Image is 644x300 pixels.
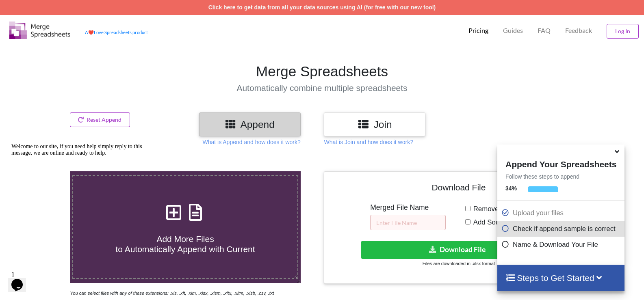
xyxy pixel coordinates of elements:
p: Follow these steps to append [497,173,624,181]
span: Remove Duplicates [471,205,533,213]
span: Add Source File Names [471,218,545,226]
p: What is Append and how does it work? [202,138,300,146]
button: Log In [607,24,639,39]
small: Files are downloaded in .xlsx format [423,261,495,266]
span: heart [88,30,94,35]
img: Logo.png [9,22,70,39]
h4: Download File [330,177,587,201]
input: Enter File Name [370,215,446,230]
button: Download File [361,241,554,259]
h5: Merged File Name [370,203,446,212]
p: What is Join and how does it work? [324,138,413,146]
h3: Join [330,119,419,130]
iframe: chat widget [8,268,34,292]
i: You can select files with any of these extensions: .xls, .xlt, .xlm, .xlsx, .xlsm, .xltx, .xltm, ... [70,291,274,296]
p: Check if append sample is correct [501,224,622,234]
p: Name & Download Your File [501,240,622,250]
a: AheartLove Spreadsheets product [85,30,148,35]
iframe: chat widget [8,140,154,263]
a: Click here to get data from all your data sources using AI (for free with our new tool) [208,4,436,11]
h4: Append Your Spreadsheets [497,157,624,169]
span: Welcome to our site, if you need help simply reply to this message, we are online and ready to help. [3,3,134,16]
div: Welcome to our site, if you need help simply reply to this message, we are online and ready to help. [3,3,150,16]
button: Reset Append [70,112,130,127]
span: Feedback [565,27,592,34]
h4: Steps to Get Started [505,273,616,283]
b: 34 % [505,185,517,192]
p: Guides [503,26,523,35]
span: Add More Files to Automatically Append with Current [115,234,255,254]
p: Pricing [468,26,488,35]
p: Upload your files [501,208,622,218]
h3: Append [205,119,295,130]
p: FAQ [538,26,551,35]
